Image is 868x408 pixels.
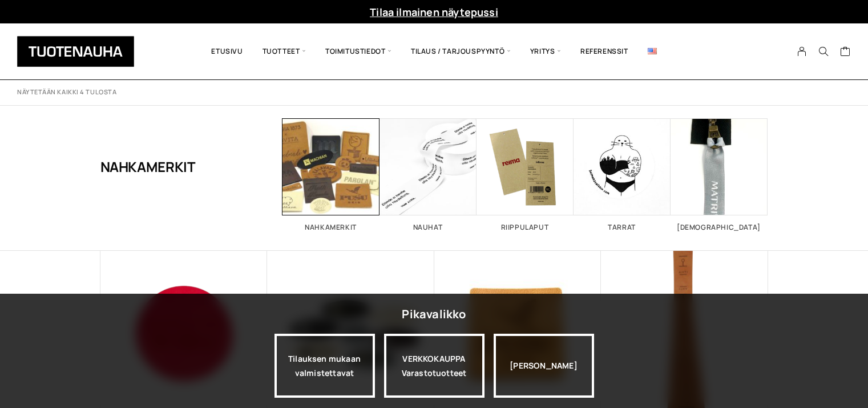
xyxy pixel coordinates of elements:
div: VERKKOKAUPPA Varastotuotteet [384,334,485,398]
h2: [DEMOGRAPHIC_DATA] [671,224,768,231]
img: English [648,48,657,54]
h2: Riippulaput [477,224,574,231]
p: Näytetään kaikki 4 tulosta [17,88,116,97]
div: [PERSON_NAME] [494,334,594,398]
span: Tuotteet [253,32,316,71]
a: Visit product category Nahkamerkit [282,118,380,231]
a: Etusivu [201,32,252,71]
a: Visit product category Tarrat [574,118,671,231]
a: Visit product category Nauhat [380,118,477,231]
a: Visit product category Riippulaput [477,118,574,231]
a: Tilauksen mukaan valmistettavat [274,334,375,398]
img: Tuotenauha Oy [17,36,134,67]
a: VERKKOKAUPPAVarastotuotteet [384,334,485,398]
h2: Nauhat [380,224,477,231]
span: Tilaus / Tarjouspyyntö [401,32,520,71]
a: Cart [840,46,851,59]
a: My Account [791,46,813,57]
div: Pikavalikko [402,304,466,325]
h1: Nahkamerkit [100,118,196,215]
a: Visit product category Vedin [671,118,768,231]
a: Referenssit [571,32,638,71]
h2: Nahkamerkit [282,224,380,231]
a: Tilaa ilmainen näytepussi [370,5,498,19]
span: Yritys [520,32,571,71]
button: Search [813,46,834,57]
span: Toimitustiedot [316,32,401,71]
h2: Tarrat [574,224,671,231]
